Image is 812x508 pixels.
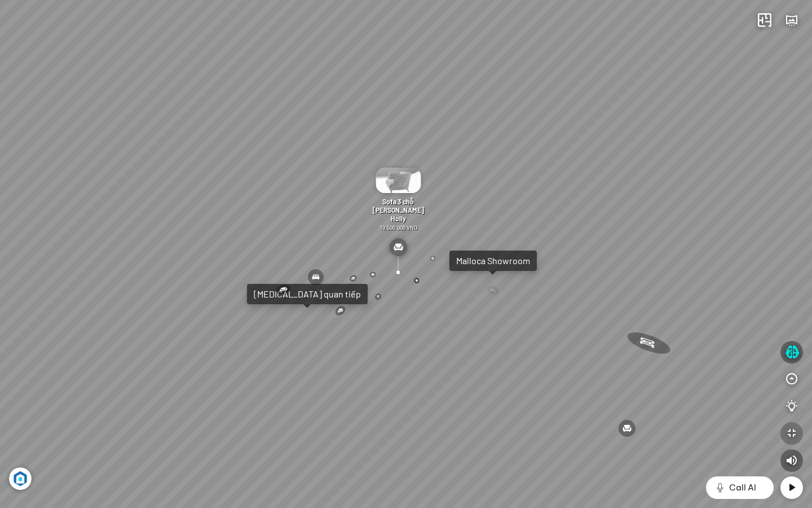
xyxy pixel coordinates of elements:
[254,288,361,300] div: [MEDICAL_DATA] quan tiếp
[373,198,424,222] span: Sofa 3 chỗ [PERSON_NAME] Holly
[376,168,421,193] img: Sofa_3_ch__Jonn_D47U3V2WJP4G.gif
[9,467,32,490] img: Artboard_6_4x_1_F4RHW9YJWHU.jpg
[389,238,407,256] img: type_sofa_CL2K24RXHCN6.svg
[456,255,530,266] div: Malloca Showroom
[706,476,774,499] button: Call AI
[729,481,756,494] span: Call AI
[379,224,417,231] span: 19.500.000 VND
